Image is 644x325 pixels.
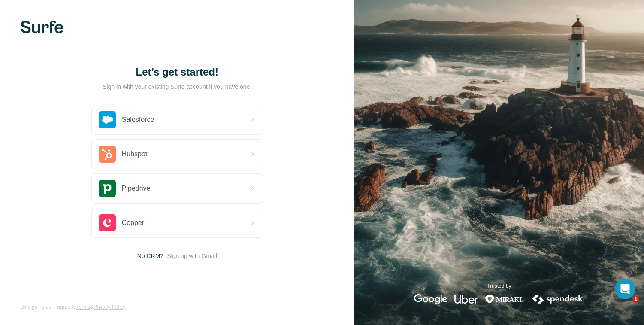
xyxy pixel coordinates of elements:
[122,115,154,125] span: Salesforce
[103,82,251,91] p: Sign in with your existing Surfe account if you have one.
[414,294,447,304] img: google's logo
[76,304,90,310] a: Terms
[122,183,151,194] span: Pipedrive
[485,294,524,304] img: mirakl's logo
[615,279,635,299] div: Open Intercom Messenger
[99,146,116,163] img: hubspot's logo
[454,294,478,304] img: uber's logo
[91,65,263,79] h1: Let’s get started!
[21,21,63,33] img: Surfe's logo
[21,303,126,311] span: By signing up, I agree to &
[531,294,584,304] img: spendesk's logo
[615,296,635,316] iframe: Intercom live chat
[99,214,116,231] img: copper's logo
[122,149,148,159] span: Hubspot
[99,180,116,197] img: pipedrive's logo
[632,296,639,303] span: 1
[99,111,116,128] img: salesforce's logo
[137,252,163,260] span: No CRM?
[487,282,511,290] p: Trusted by
[167,252,217,260] button: Sign up with Gmail
[122,218,144,228] span: Copper
[94,304,126,310] a: Privacy Policy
